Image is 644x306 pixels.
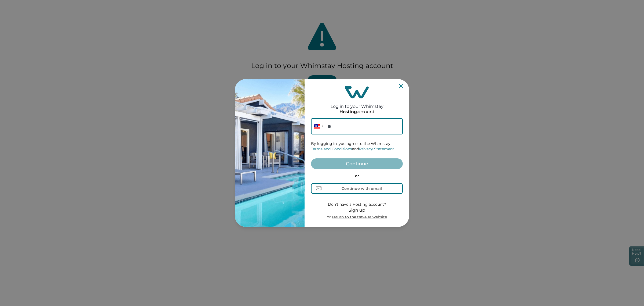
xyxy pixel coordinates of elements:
span: Sign up [349,208,365,213]
a: Terms and Conditions [311,147,352,151]
button: Continue [311,158,403,169]
p: By logging in, you agree to the Whimstay and [311,141,403,152]
p: Hosting [339,109,357,115]
p: Don’t have a Hosting account? [327,202,387,207]
div: Continue with email [342,186,382,191]
div: United States: + 1 [311,118,325,134]
a: Privacy Statement. [359,147,395,151]
img: auth-banner [235,79,305,227]
img: login-logo [345,86,369,98]
p: account [339,109,375,115]
p: or [311,173,403,179]
button: Continue with email [311,183,403,194]
button: Close [399,84,403,88]
h2: Log in to your Whimstay [331,98,383,109]
a: return to the traveler website [332,215,387,219]
p: or [327,215,387,220]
